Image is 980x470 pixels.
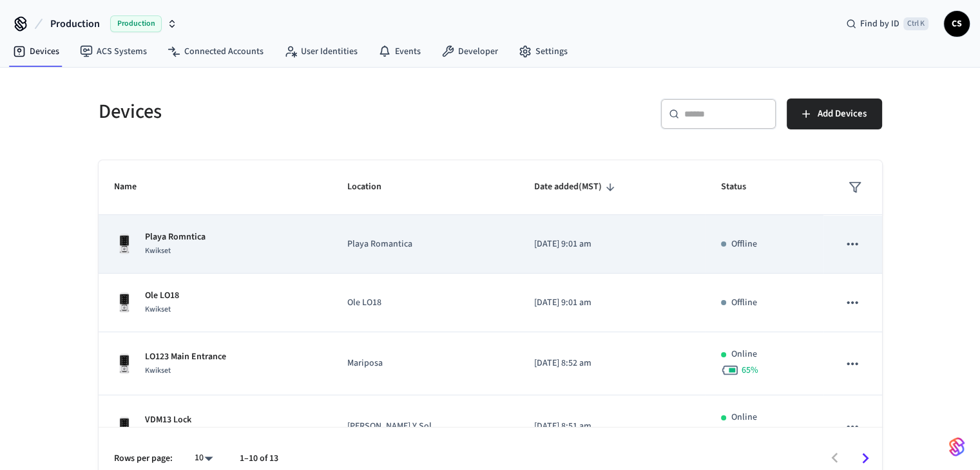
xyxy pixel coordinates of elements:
p: Offline [731,238,757,251]
p: Online [731,348,757,361]
button: CS [944,11,970,37]
span: Production [50,16,100,32]
a: Connected Accounts [157,40,274,63]
span: Add Devices [818,106,867,122]
span: Name [114,177,153,197]
img: Kwikset Halo Touchscreen Wifi Enabled Smart Lock, Polished Chrome, Front [114,234,135,254]
span: Date added(MST) [534,177,619,197]
span: Ctrl K [903,17,928,30]
p: Offline [731,296,757,310]
a: Developer [431,40,508,63]
img: Kwikset Halo Touchscreen Wifi Enabled Smart Lock, Polished Chrome, Front [114,292,135,313]
a: Devices [3,40,70,63]
span: Kwikset [145,245,171,256]
div: 10 [188,449,219,467]
span: Find by ID [860,17,899,30]
span: Location [347,177,398,197]
img: Kwikset Halo Touchscreen Wifi Enabled Smart Lock, Polished Chrome, Front [114,353,135,374]
div: Find by IDCtrl K [836,12,939,35]
p: [DATE] 8:51 am [534,420,690,433]
p: Playa Romntica [145,230,206,244]
p: Rows per page: [114,452,173,465]
a: User Identities [274,40,368,63]
p: Ole LO18 [145,289,179,303]
p: [DATE] 8:52 am [534,357,690,370]
img: SeamLogoGradient.69752ec5.svg [949,437,965,457]
h5: Devices [99,99,483,125]
span: Kwikset [145,304,171,315]
span: 65 % [742,364,758,377]
span: CS [945,12,968,35]
p: 1–10 of 13 [240,452,278,465]
p: LO123 Main Entrance [145,350,226,364]
p: Online [731,411,757,424]
a: Events [368,40,431,63]
img: Kwikset Halo Touchscreen Wifi Enabled Smart Lock, Polished Chrome, Front [114,417,135,437]
span: Kwikset [145,365,171,376]
p: [DATE] 9:01 am [534,238,690,251]
p: Ole LO18 [347,296,503,310]
span: Status [721,177,763,197]
p: Playa Romantica [347,238,503,251]
span: Production [110,15,162,32]
p: Mariposa [347,357,503,370]
a: Settings [508,40,578,63]
button: Add Devices [787,99,882,129]
p: VDM13 Lock [145,413,191,427]
p: [PERSON_NAME] Y Sol [347,420,503,433]
a: ACS Systems [70,40,157,63]
p: [DATE] 9:01 am [534,296,690,310]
